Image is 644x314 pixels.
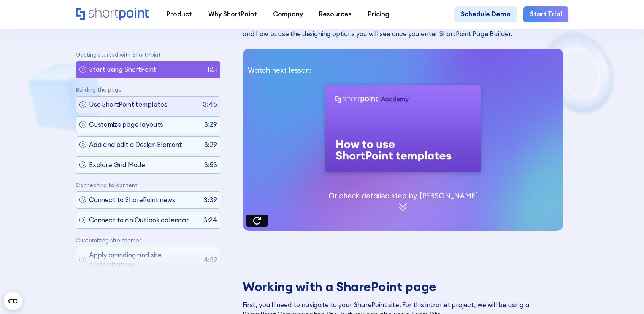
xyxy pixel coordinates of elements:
p: 1:51 [207,65,217,74]
p: 4:32 [203,255,217,265]
h3: Working with a SharePoint page [243,279,563,294]
p: Start using ShortPoint [89,65,156,74]
p: Watch next lesson: [248,65,558,76]
div: Why ShortPoint [208,10,257,19]
p: Connect to an Outlook calendar [89,215,189,225]
p: Customizing site themes [76,237,220,244]
div: Product [167,10,192,19]
p: Connecting to content [76,182,220,188]
button: Open CMP widget [4,292,22,310]
img: Next lesson thumbnail [325,85,481,172]
a: Start Trial [523,6,568,22]
div: Watch again [246,215,268,227]
p: Building the page [76,86,220,93]
a: Product [159,6,200,22]
p: Apply branding and site customizations [89,250,200,270]
p: In this tutorial, you’ll learn how to start using ShortPoint including how to insert a ShortPoint... [243,20,563,39]
p: 3:39 [204,195,217,205]
p: 3:29 [204,120,217,129]
a: Schedule Demo [454,6,517,22]
div: Resources [319,10,352,19]
div: Company [273,10,303,19]
p: 3:53 [204,160,217,169]
a: Home [76,8,151,22]
p: Use ShortPoint templates [89,100,167,109]
a: Resources [311,6,360,22]
div: Pricing [368,10,389,19]
p: Add and edit a Design Element [89,140,182,150]
a: Company [265,6,311,22]
p: Connect to SharePoint news [89,195,175,205]
iframe: Chat Widget [507,226,644,314]
p: 3:24 [203,215,217,225]
p: 3:29 [204,140,217,150]
p: Customize page layouts [89,120,163,129]
a: Pricing [360,6,397,22]
p: Or check detailed step-by-[PERSON_NAME] [328,190,478,201]
p: Explore Grid Mode [89,160,145,169]
p: Getting started with ShortPoint [76,51,220,58]
a: Why ShortPoint [200,6,265,22]
p: 3:48 [203,100,217,109]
